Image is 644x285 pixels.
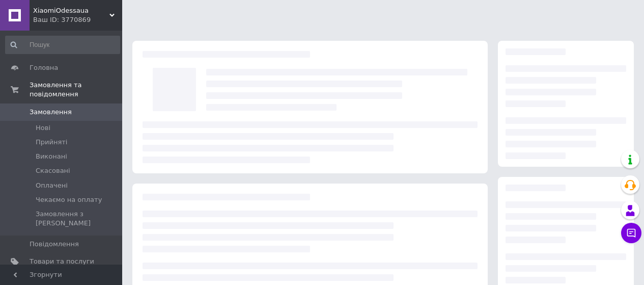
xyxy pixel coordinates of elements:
span: Виконані [36,152,67,161]
span: Товари та послуги [30,257,94,266]
span: Замовлення та повідомлення [30,81,122,99]
span: Головна [30,63,58,72]
span: Нові [36,123,50,133]
button: Чат з покупцем [621,223,641,243]
span: Повідомлення [30,240,79,249]
span: Скасовані [36,166,70,175]
span: Прийняті [36,138,67,147]
span: Чекаємо на оплату [36,195,102,204]
input: Пошук [5,36,120,54]
span: Замовлення з [PERSON_NAME] [36,210,119,228]
span: XiaomiOdessaua [33,6,109,15]
span: Замовлення [30,108,72,117]
span: Оплачені [36,181,68,190]
div: Ваш ID: 3770869 [33,15,122,24]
